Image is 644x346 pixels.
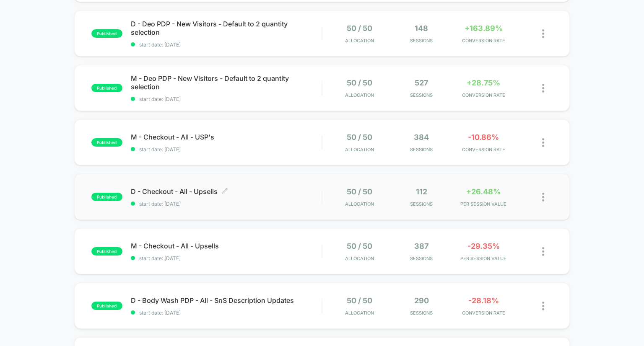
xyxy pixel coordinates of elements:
span: Sessions [392,201,450,207]
span: 50 / 50 [347,78,372,87]
img: close [542,302,544,310]
span: published [91,247,122,256]
span: published [91,29,122,38]
span: 387 [414,242,428,250]
span: Sessions [392,92,450,98]
span: published [91,302,122,310]
span: +28.75% [467,78,500,87]
span: CONVERSION RATE [454,38,512,44]
span: Sessions [392,256,450,261]
span: Sessions [392,38,450,44]
span: start date: [DATE] [131,310,322,316]
img: close [542,247,544,256]
span: start date: [DATE] [131,146,322,152]
span: M - Checkout - All - USP's [131,133,322,141]
span: 290 [414,296,429,305]
img: close [542,138,544,147]
span: 384 [414,133,429,142]
span: M - Deo PDP - New Visitors - Default to 2 quantity selection [131,74,322,91]
span: CONVERSION RATE [454,147,512,152]
span: 50 / 50 [347,24,372,33]
span: +26.48% [466,187,501,196]
span: start date: [DATE] [131,201,322,207]
img: close [542,29,544,38]
span: 50 / 50 [347,242,372,250]
span: Allocation [345,147,374,152]
span: PER SESSION VALUE [454,256,512,261]
span: published [91,138,122,147]
span: Sessions [392,310,450,316]
img: close [542,84,544,93]
span: Sessions [392,147,450,152]
span: M - Checkout - All - Upsells [131,242,322,250]
span: -28.18% [468,296,499,305]
span: -10.86% [468,133,499,142]
span: 148 [415,24,428,33]
span: 50 / 50 [347,187,372,196]
span: PER SESSION VALUE [454,201,512,207]
span: start date: [DATE] [131,255,322,261]
span: D - Body Wash PDP - All - SnS Description Updates [131,296,322,305]
span: Allocation [345,38,374,44]
span: start date: [DATE] [131,41,322,48]
span: published [91,193,122,201]
span: published [91,84,122,92]
span: CONVERSION RATE [454,310,512,316]
img: close [542,193,544,201]
span: Allocation [345,256,374,261]
span: Allocation [345,92,374,98]
span: Allocation [345,310,374,316]
span: -29.35% [467,242,500,250]
span: 50 / 50 [347,296,372,305]
span: 112 [416,187,427,196]
span: 50 / 50 [347,133,372,142]
span: 527 [415,78,428,87]
span: start date: [DATE] [131,96,322,102]
span: +163.89% [465,24,503,33]
span: D - Deo PDP - New Visitors - Default to 2 quantity selection [131,20,322,36]
span: D - Checkout - All - Upsells [131,187,322,196]
span: Allocation [345,201,374,207]
span: CONVERSION RATE [454,92,512,98]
